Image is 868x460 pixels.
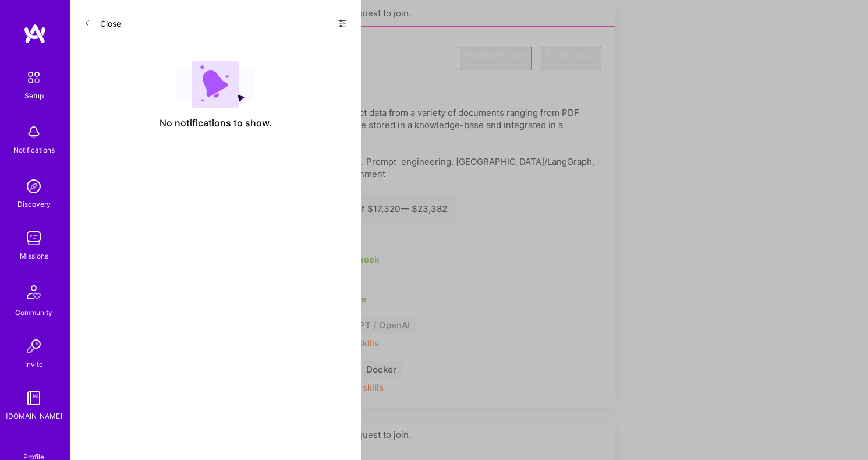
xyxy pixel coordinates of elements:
[22,387,45,410] img: guide book
[22,335,45,358] img: Invite
[22,175,45,198] img: discovery
[25,358,43,370] div: Invite
[20,250,48,262] div: Missions
[6,410,62,422] div: [DOMAIN_NAME]
[160,117,272,129] span: No notifications to show.
[177,61,254,108] img: empty
[22,227,45,250] img: teamwork
[17,198,51,210] div: Discovery
[84,14,121,33] button: Close
[13,144,55,156] div: Notifications
[24,90,44,102] div: Setup
[23,23,47,44] img: logo
[15,306,52,319] div: Community
[22,65,46,90] img: setup
[22,121,45,144] img: bell
[20,278,48,306] img: Community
